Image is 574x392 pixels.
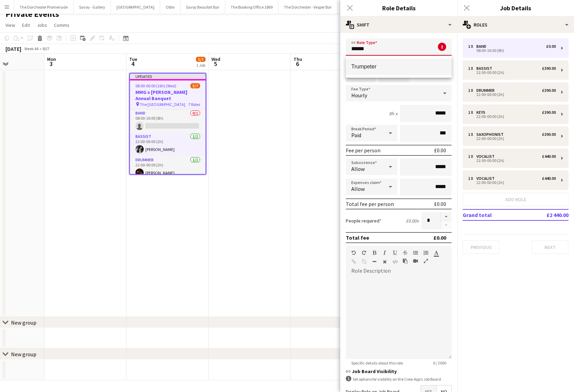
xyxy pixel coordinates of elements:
[542,88,556,93] div: £390.00
[468,115,556,118] div: 22:00-00:00 (2h)
[351,132,361,139] span: Paid
[190,83,200,88] span: 5/7
[160,0,180,14] button: Oblix
[433,234,446,241] div: £0.00
[19,21,33,30] a: Edit
[5,45,21,52] div: [DATE]
[340,17,457,33] div: Shift
[403,250,408,255] button: Strikethrough
[393,259,397,264] button: HTML Code
[128,60,137,68] span: 4
[476,44,489,49] div: Band
[382,259,387,264] button: Clear Formatting
[423,258,428,264] button: Fullscreen
[468,44,476,49] div: 1 x
[542,154,556,159] div: £440.00
[413,250,418,255] button: Unordered List
[434,147,446,154] div: £0.00
[210,60,220,68] span: 5
[140,102,185,107] span: The [GEOGRAPHIC_DATA]
[135,83,176,88] span: 08:00-00:00 (16h) (Wed)
[434,200,446,207] div: £0.00
[351,63,446,70] span: Trumpeter
[180,0,225,14] button: Savoy Beaufort Bar
[14,0,74,14] button: The Dorchester Promenade
[468,88,476,93] div: 1 x
[468,181,556,184] div: 22:00-00:00 (2h)
[346,218,382,224] label: People required
[129,56,137,62] span: Tue
[211,56,220,62] span: Wed
[382,250,387,255] button: Italic
[47,56,56,62] span: Mon
[476,176,497,181] div: Vocalist
[406,218,419,224] div: £0.00 x
[294,56,302,62] span: Thu
[196,63,205,68] div: 1 Job
[130,156,206,179] app-card-role: Drummer1/122:00-00:00 (2h)[PERSON_NAME]
[22,22,30,28] span: Edit
[403,258,408,264] button: Paste as plain text
[351,165,365,172] span: Allow
[434,250,439,255] button: Text Color
[346,376,452,382] div: Set options for visibility on the Crew App’s Job Board
[130,89,206,101] h3: MMG x [PERSON_NAME] Annual Banquet
[46,60,56,68] span: 3
[546,44,556,49] div: £0.00
[346,147,380,154] div: Fee per person
[542,110,556,115] div: £390.00
[346,200,394,207] div: Total fee per person
[37,22,47,28] span: Jobs
[5,22,15,28] span: View
[457,3,574,12] h3: Job Details
[346,368,452,374] h3: Job Board Visibility
[351,185,365,192] span: Allow
[129,73,206,175] app-job-card: Updated08:00-00:00 (16h) (Wed)5/7MMG x [PERSON_NAME] Annual Banquet The [GEOGRAPHIC_DATA]7 RolesB...
[346,360,408,366] span: Specific details about this role
[457,17,574,33] div: Roles
[11,319,36,326] div: New group
[34,21,50,30] a: Jobs
[476,110,488,115] div: Keys
[441,212,452,221] button: Increase
[278,0,338,14] button: The Dorchester - Vesper Bar
[23,46,40,51] span: Week 44
[51,21,72,30] a: Comms
[130,74,206,79] div: Updated
[476,154,497,159] div: Vocalist
[362,250,366,255] button: Redo
[389,110,397,117] div: 8h x
[292,60,302,68] span: 6
[413,258,418,264] button: Insert video
[468,176,476,181] div: 1 x
[372,259,377,264] button: Horizontal Line
[468,154,476,159] div: 1 x
[346,234,369,241] div: Total fee
[476,66,495,71] div: Bassist
[130,109,206,133] app-card-role: Band0/108:00-16:00 (8h)
[468,132,476,137] div: 1 x
[428,360,452,366] span: 0 / 2000
[111,0,160,14] button: [GEOGRAPHIC_DATA]
[525,209,569,220] td: £2 440.00
[468,49,556,52] div: 08:00-16:00 (8h)
[468,93,556,96] div: 22:00-00:00 (2h)
[372,250,377,255] button: Bold
[225,0,278,14] button: The Booking Office 1869
[463,209,525,220] td: Grand total
[130,133,206,156] app-card-role: Bassist1/122:00-00:00 (2h)[PERSON_NAME]
[542,176,556,181] div: £440.00
[74,0,111,14] button: Savoy - Gallery
[3,21,18,30] a: View
[468,66,476,71] div: 1 x
[468,137,556,140] div: 22:00-00:00 (2h)
[338,0,366,14] button: The Stage
[188,102,200,107] span: 7 Roles
[5,9,59,19] h1: Private Events
[423,250,428,255] button: Ordered List
[542,66,556,71] div: £390.00
[468,159,556,162] div: 22:00-00:00 (2h)
[196,57,206,62] span: 5/7
[340,3,457,12] h3: Role Details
